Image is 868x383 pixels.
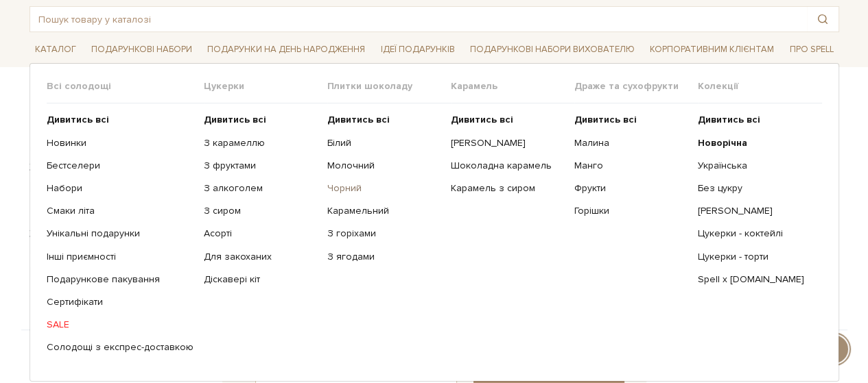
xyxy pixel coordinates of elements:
a: Дивитись всі [204,114,317,126]
div: Каталог [30,63,839,381]
a: Унікальні подарунки [47,227,193,240]
a: Цукерки - торти [698,251,811,263]
a: Малина [574,137,688,149]
a: Фрукти [574,182,688,195]
a: Карамельний [327,205,441,217]
a: Дивитись всі [47,114,193,126]
a: Цукерки - коктейлі [698,227,811,240]
span: Всі солодощі [47,80,204,92]
a: Каталог [30,39,82,60]
span: Колекції [698,80,821,92]
a: Манго [574,160,688,172]
input: Пошук товару у каталозі [30,7,807,32]
a: Білий [327,137,441,149]
a: Горішки [574,205,688,217]
a: З ягодами [327,251,441,263]
span: Цукерки [204,80,327,92]
a: Ідеї подарунків [375,39,460,60]
b: Дивитись всі [451,114,513,125]
a: Сертифікати [47,296,193,308]
a: Шоколадна карамель [451,160,564,172]
a: Дивитись всі [327,114,441,126]
a: Солодощі з експрес-доставкою [47,341,193,354]
button: Пошук товару у каталозі [807,7,838,32]
a: Інші приємності [47,251,193,263]
a: Набори [47,182,193,195]
a: Новинки [47,137,193,149]
a: Новорічна [698,137,811,149]
a: Для закоханих [204,251,317,263]
a: Карамель з сиром [451,182,564,195]
a: Смаки літа [47,205,193,217]
span: Драже та сухофрукти [574,80,698,92]
a: SALE [47,319,193,331]
a: [PERSON_NAME] [698,205,811,217]
a: Подарункові набори [86,39,198,60]
a: Асорті [204,227,317,240]
a: Подарункові набори вихователю [465,38,640,61]
a: Чорний [327,182,441,195]
a: Молочний [327,160,441,172]
a: З карамеллю [204,137,317,149]
span: Карамель [451,80,574,92]
a: Корпоративним клієнтам [644,38,779,61]
span: Плитки шоколаду [327,80,451,92]
b: Дивитись всі [327,114,390,125]
a: Подарункове пакування [47,273,193,286]
a: Подарунки на День народження [202,39,371,60]
a: З алкоголем [204,182,317,195]
a: Без цукру [698,182,811,195]
b: Дивитись всі [574,114,637,125]
b: Дивитись всі [47,114,109,125]
a: Дивитись всі [698,114,811,126]
a: Spell x [DOMAIN_NAME] [698,273,811,286]
b: Новорічна [698,137,747,149]
a: Українська [698,160,811,172]
a: [PERSON_NAME] [451,137,564,149]
a: Бестселери [47,160,193,172]
div: З усіх питань звертайтесь: З питань корпоративного сервісу та замовлень: [21,140,434,280]
a: З сиром [204,205,317,217]
a: З горіхами [327,227,441,240]
a: Про Spell [784,39,838,60]
a: Дивитись всі [451,114,564,126]
a: Дивитись всі [574,114,688,126]
a: З фруктами [204,160,317,172]
b: Дивитись всі [698,114,760,125]
b: Дивитись всі [204,114,266,125]
a: Діскавері кіт [204,273,317,286]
